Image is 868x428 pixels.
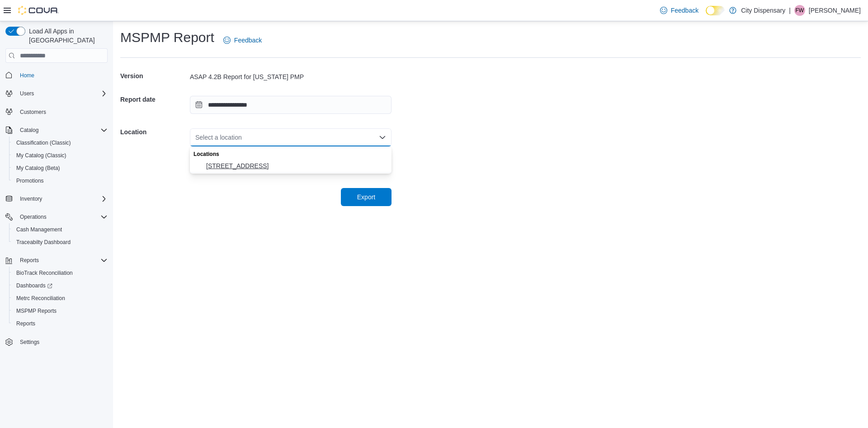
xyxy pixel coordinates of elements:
[120,123,188,141] h5: Location
[379,134,386,141] button: Close list of options
[13,137,75,148] a: Classification (Classic)
[16,107,50,118] a: Customers
[2,105,111,118] button: Customers
[16,239,71,246] span: Traceabilty Dashboard
[16,212,50,222] button: Operations
[2,254,111,267] button: Reports
[190,96,392,114] input: Press the down key to open a popover containing a calendar.
[13,280,108,291] span: Dashboards
[9,162,111,174] button: My Catalog (Beta)
[16,336,108,348] span: Settings
[796,5,804,16] span: FW
[13,293,108,304] span: Metrc Reconciliation
[16,193,46,204] button: Inventory
[18,6,59,15] img: Cova
[9,267,111,279] button: BioTrack Reconciliation
[16,255,42,266] button: Reports
[13,293,69,304] a: Metrc Reconciliation
[9,223,111,236] button: Cash Management
[20,72,34,79] span: Home
[706,6,725,15] input: Dark Mode
[341,188,392,206] button: Export
[20,127,38,134] span: Catalog
[741,5,785,16] p: City Dispensary
[656,1,702,19] a: Feedback
[9,236,111,249] button: Traceabilty Dashboard
[13,150,108,161] span: My Catalog (Classic)
[13,175,47,186] a: Promotions
[9,279,111,292] a: Dashboards
[2,68,111,81] button: Home
[9,174,111,187] button: Promotions
[13,224,66,235] a: Cash Management
[20,195,42,202] span: Inventory
[16,152,66,159] span: My Catalog (Classic)
[9,305,111,317] button: MSPMP Reports
[789,5,791,16] p: |
[20,213,47,221] span: Operations
[220,31,265,49] a: Feedback
[2,211,111,223] button: Operations
[16,255,108,266] span: Reports
[13,280,56,291] a: Dashboards
[16,269,73,277] span: BioTrack Reconciliation
[9,317,111,330] button: Reports
[2,87,111,100] button: Users
[2,193,111,205] button: Inventory
[190,146,392,173] div: Choose from the following options
[16,69,108,80] span: Home
[16,307,57,315] span: MSPMP Reports
[16,88,108,99] span: Users
[190,160,392,173] button: 830-D City Ave South
[20,339,39,346] span: Settings
[16,295,65,302] span: Metrc Reconciliation
[671,6,698,15] span: Feedback
[190,72,392,81] div: ASAP 4.2B Report for [US_STATE] PMP
[20,257,39,264] span: Reports
[16,177,44,184] span: Promotions
[16,320,35,327] span: Reports
[13,137,108,148] span: Classification (Classic)
[16,282,52,289] span: Dashboards
[234,36,262,45] span: Feedback
[16,193,108,204] span: Inventory
[13,175,108,186] span: Promotions
[16,226,62,233] span: Cash Management
[13,306,108,316] span: MSPMP Reports
[9,292,111,305] button: Metrc Reconciliation
[120,90,188,108] h5: Report date
[13,163,108,174] span: My Catalog (Beta)
[16,139,71,146] span: Classification (Classic)
[20,90,34,97] span: Users
[2,124,111,136] button: Catalog
[5,65,108,372] nav: Complex example
[13,318,39,329] a: Reports
[195,132,196,143] input: Accessible screen reader label
[13,150,70,161] a: My Catalog (Classic)
[794,5,805,16] div: Felicia Wright
[809,5,861,16] p: [PERSON_NAME]
[13,318,108,329] span: Reports
[16,337,43,348] a: Settings
[16,165,60,172] span: My Catalog (Beta)
[16,88,38,99] button: Users
[120,67,188,85] h5: Version
[16,70,38,81] a: Home
[16,212,108,222] span: Operations
[25,27,108,45] span: Load All Apps in [GEOGRAPHIC_DATA]
[13,237,108,248] span: Traceabilty Dashboard
[357,193,375,202] span: Export
[16,106,108,118] span: Customers
[16,125,108,136] span: Catalog
[120,28,214,47] h1: MSPMP Report
[2,335,111,348] button: Settings
[9,136,111,149] button: Classification (Classic)
[13,237,74,248] a: Traceabilty Dashboard
[190,146,392,160] div: Locations
[13,224,108,235] span: Cash Management
[9,149,111,162] button: My Catalog (Classic)
[13,163,64,174] a: My Catalog (Beta)
[206,161,386,170] span: [STREET_ADDRESS]
[16,125,42,136] button: Catalog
